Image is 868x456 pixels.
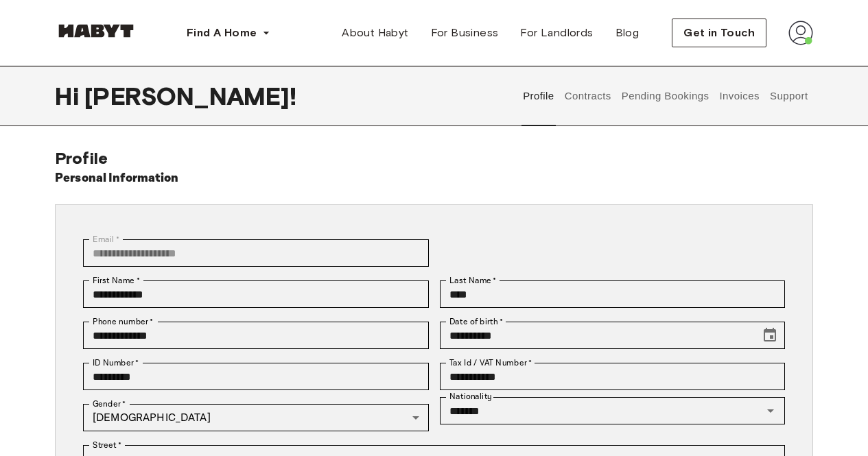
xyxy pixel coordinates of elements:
button: Choose date, selected date is Sep 6, 1986 [756,322,784,349]
span: For Landlords [520,25,593,41]
a: Blog [605,19,650,47]
button: Find A Home [176,19,281,47]
label: Street [93,439,121,451]
span: Get in Touch [683,25,755,41]
img: Habyt [55,24,137,38]
button: Open [761,401,780,420]
div: [DEMOGRAPHIC_DATA] [83,404,429,431]
span: Blog [615,25,640,41]
span: Hi [55,82,84,110]
img: avatar [788,21,813,45]
button: Invoices [718,66,761,126]
span: About Habyt [342,25,408,41]
div: You can't change your email address at the moment. Please reach out to customer support in case y... [83,239,429,267]
label: Phone number [93,315,154,328]
button: Get in Touch [672,19,766,47]
a: About Habyt [331,19,419,47]
label: Email [93,233,119,245]
label: ID Number [93,357,139,369]
span: Profile [55,148,108,168]
h6: Personal Information [55,169,179,188]
label: Gender [93,398,126,410]
label: Date of birth [449,315,503,328]
span: Find A Home [187,25,257,41]
button: Support [768,66,810,126]
button: Contracts [563,66,613,126]
label: Tax Id / VAT Number [449,357,532,369]
a: For Landlords [509,19,604,47]
a: For Business [420,19,510,47]
button: Pending Bookings [620,66,711,126]
label: First Name [93,274,140,287]
label: Last Name [449,274,497,287]
span: For Business [431,25,499,41]
label: Nationality [449,391,492,403]
button: Profile [521,66,556,126]
div: user profile tabs [518,66,813,126]
span: [PERSON_NAME] ! [84,82,296,110]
